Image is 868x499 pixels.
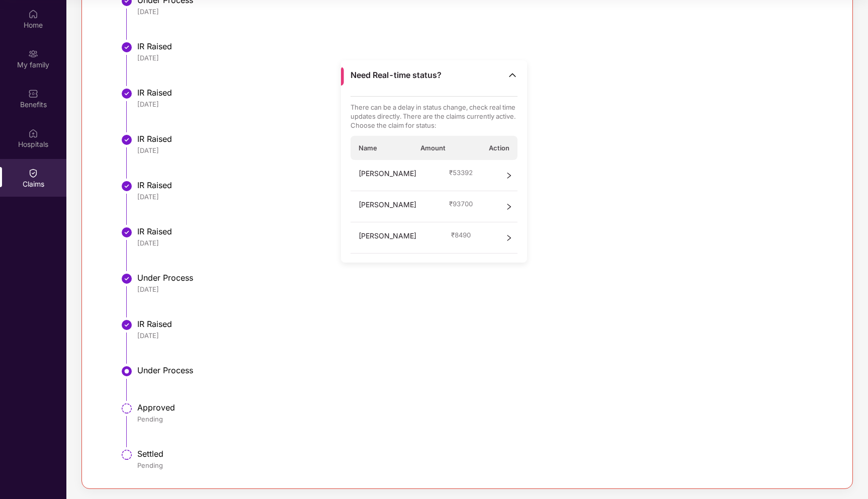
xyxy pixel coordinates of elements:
img: Toggle Icon [507,70,517,80]
div: IR Raised [137,134,830,144]
img: svg+xml;base64,PHN2ZyBpZD0iU3RlcC1Eb25lLTMyeDMyIiB4bWxucz0iaHR0cDovL3d3dy53My5vcmcvMjAwMC9zdmciIH... [121,319,133,331]
div: [DATE] [137,192,830,201]
img: svg+xml;base64,PHN2ZyBpZD0iU3RlcC1BY3RpdmUtMzJ4MzIiIHhtbG5zPSJodHRwOi8vd3d3LnczLm9yZy8yMDAwL3N2Zy... [121,365,133,377]
img: svg+xml;base64,PHN2ZyBpZD0iU3RlcC1QZW5kaW5nLTMyeDMyIiB4bWxucz0iaHR0cDovL3d3dy53My5vcmcvMjAwMC9zdm... [121,402,133,414]
img: svg+xml;base64,PHN2ZyBpZD0iU3RlcC1Eb25lLTMyeDMyIiB4bWxucz0iaHR0cDovL3d3dy53My5vcmcvMjAwMC9zdmciIH... [121,180,133,192]
div: [DATE] [137,285,830,294]
div: IR Raised [137,180,830,190]
div: [DATE] [137,238,830,247]
img: svg+xml;base64,PHN2ZyBpZD0iU3RlcC1Eb25lLTMyeDMyIiB4bWxucz0iaHR0cDovL3d3dy53My5vcmcvMjAwMC9zdmciIH... [121,134,133,146]
span: Action [489,143,509,152]
span: right [505,199,512,214]
span: Name [359,143,377,152]
img: svg+xml;base64,PHN2ZyBpZD0iU3RlcC1QZW5kaW5nLTMyeDMyIiB4bWxucz0iaHR0cDovL3d3dy53My5vcmcvMjAwMC9zdm... [121,449,133,461]
span: Amount [420,143,446,152]
div: Settled [137,449,830,459]
span: Need Real-time status? [351,70,442,80]
span: ₹ 8490 [451,230,471,239]
img: svg+xml;base64,PHN2ZyBpZD0iU3RlcC1Eb25lLTMyeDMyIiB4bWxucz0iaHR0cDovL3d3dy53My5vcmcvMjAwMC9zdmciIH... [121,226,133,238]
span: ₹ 93700 [449,199,473,208]
span: [PERSON_NAME] [359,199,416,214]
img: svg+xml;base64,PHN2ZyBpZD0iSG9tZSIgeG1sbnM9Imh0dHA6Ly93d3cudzMub3JnLzIwMDAvc3ZnIiB3aWR0aD0iMjAiIG... [28,9,38,19]
div: [DATE] [137,7,830,16]
span: right [505,168,512,183]
div: Pending [137,414,830,424]
div: Under Process [137,365,830,375]
div: IR Raised [137,41,830,51]
img: svg+xml;base64,PHN2ZyBpZD0iU3RlcC1Eb25lLTMyeDMyIiB4bWxucz0iaHR0cDovL3d3dy53My5vcmcvMjAwMC9zdmciIH... [121,41,133,53]
span: [PERSON_NAME] [359,230,416,245]
div: IR Raised [137,319,830,329]
div: Approved [137,402,830,412]
img: svg+xml;base64,PHN2ZyBpZD0iQmVuZWZpdHMiIHhtbG5zPSJodHRwOi8vd3d3LnczLm9yZy8yMDAwL3N2ZyIgd2lkdGg9Ij... [28,89,38,99]
img: svg+xml;base64,PHN2ZyBpZD0iU3RlcC1Eb25lLTMyeDMyIiB4bWxucz0iaHR0cDovL3d3dy53My5vcmcvMjAwMC9zdmciIH... [121,273,133,285]
div: Pending [137,461,830,470]
img: svg+xml;base64,PHN2ZyB3aWR0aD0iMjAiIGhlaWdodD0iMjAiIHZpZXdCb3g9IjAgMCAyMCAyMCIgZmlsbD0ibm9uZSIgeG... [28,49,38,59]
div: Under Process [137,273,830,283]
img: svg+xml;base64,PHN2ZyBpZD0iU3RlcC1Eb25lLTMyeDMyIiB4bWxucz0iaHR0cDovL3d3dy53My5vcmcvMjAwMC9zdmciIH... [121,88,133,100]
img: svg+xml;base64,PHN2ZyBpZD0iQ2xhaW0iIHhtbG5zPSJodHRwOi8vd3d3LnczLm9yZy8yMDAwL3N2ZyIgd2lkdGg9IjIwIi... [28,168,38,178]
div: IR Raised [137,88,830,98]
div: [DATE] [137,53,830,62]
span: right [505,230,512,245]
img: svg+xml;base64,PHN2ZyBpZD0iSG9zcGl0YWxzIiB4bWxucz0iaHR0cDovL3d3dy53My5vcmcvMjAwMC9zdmciIHdpZHRoPS... [28,128,38,138]
div: [DATE] [137,146,830,155]
span: ₹ 53392 [449,168,473,177]
div: [DATE] [137,331,830,340]
p: There can be a delay in status change, check real time updates directly. There are the claims cur... [351,103,518,130]
div: IR Raised [137,226,830,236]
span: [PERSON_NAME] [359,168,416,183]
div: [DATE] [137,100,830,109]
